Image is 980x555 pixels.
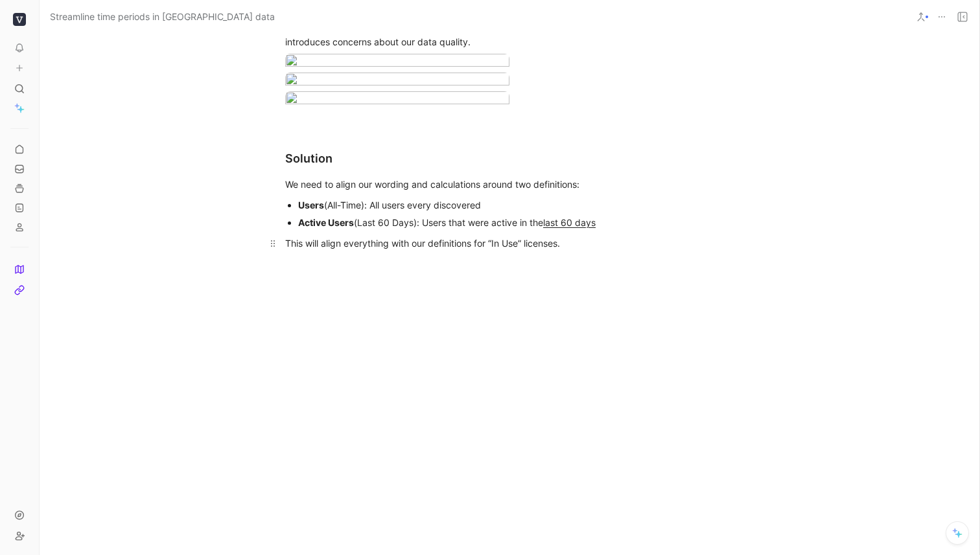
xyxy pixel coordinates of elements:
div: Solution [285,150,734,167]
div: This causes a lot of confusion for customers, because the numbers do not seem to align — which in... [285,21,734,49]
strong: Users [298,199,324,210]
div: (All-Time): All users every discovered [298,198,734,212]
button: Viio [10,10,29,28]
div: We need to align our wording and calculations around two definitions: [285,177,734,191]
strong: Active Users [298,217,354,228]
img: Viio [13,13,26,26]
img: CleanShot 2025-06-03 at 12.21.35@2x.png [285,73,509,90]
u: last 60 days [543,217,596,228]
span: Streamline time periods in [GEOGRAPHIC_DATA] data [50,9,275,25]
div: This will align everything with our definitions for “In Use” licenses. [285,236,734,250]
div: (Last 60 Days): Users that were active in the [298,216,734,229]
img: CleanShot 2025-06-03 at 12.21.46@2x.png [285,91,509,109]
img: CleanShot 2025-06-03 at 12.21.14@2x.png [285,54,509,71]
